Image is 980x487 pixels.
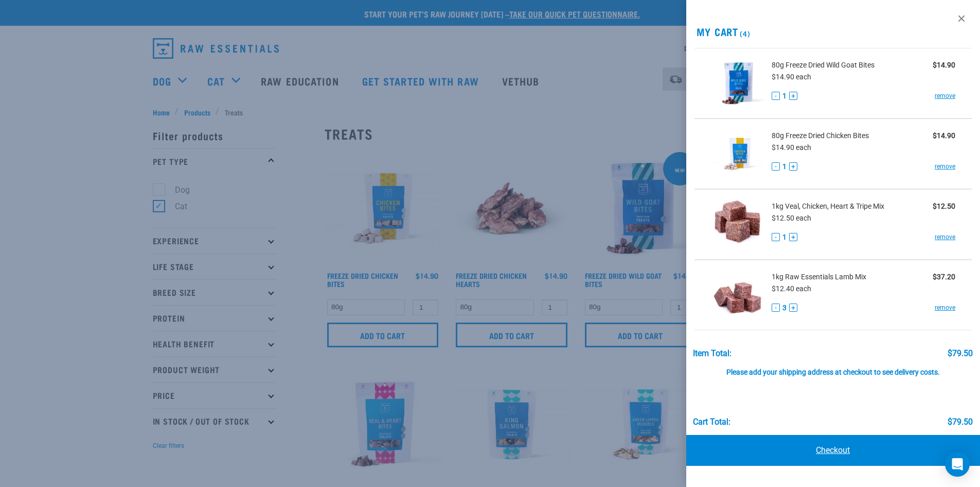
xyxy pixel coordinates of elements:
[948,417,973,427] div: $79.50
[945,452,970,477] div: Open Intercom Messenger
[789,92,797,100] button: +
[789,304,797,312] button: +
[935,232,955,242] a: remove
[711,198,764,251] img: Veal, Chicken, Heart & Tripe Mix
[772,201,884,212] span: 1kg Veal, Chicken, Heart & Tripe Mix
[772,304,780,312] button: -
[772,143,811,152] span: $14.90 each
[933,202,955,210] strong: $12.50
[693,417,730,427] div: Cart total:
[948,349,973,358] div: $79.50
[738,31,750,35] span: (4)
[772,130,869,141] span: 80g Freeze Dried Chicken Bites
[933,61,955,69] strong: $14.90
[693,349,732,358] div: Item Total:
[711,268,764,322] img: Raw Essentials Lamb Mix
[782,91,787,102] span: 1
[772,284,811,293] span: $12.40 each
[935,162,955,171] a: remove
[711,57,764,110] img: Freeze Dried Wild Goat Bites
[782,161,787,172] span: 1
[772,60,875,71] span: 80g Freeze Dried Wild Goat Bites
[772,272,866,282] span: 1kg Raw Essentials Lamb Mix
[933,273,955,281] strong: $37.20
[789,233,797,241] button: +
[782,232,787,243] span: 1
[935,303,955,312] a: remove
[772,214,811,222] span: $12.50 each
[933,131,955,140] strong: $14.90
[711,127,764,180] img: Freeze Dried Chicken Bites
[935,91,955,100] a: remove
[772,92,780,100] button: -
[772,233,780,241] button: -
[772,73,811,81] span: $14.90 each
[693,358,973,377] div: Please add your shipping address at checkout to see delivery costs.
[772,162,780,171] button: -
[782,303,787,313] span: 3
[789,162,797,171] button: +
